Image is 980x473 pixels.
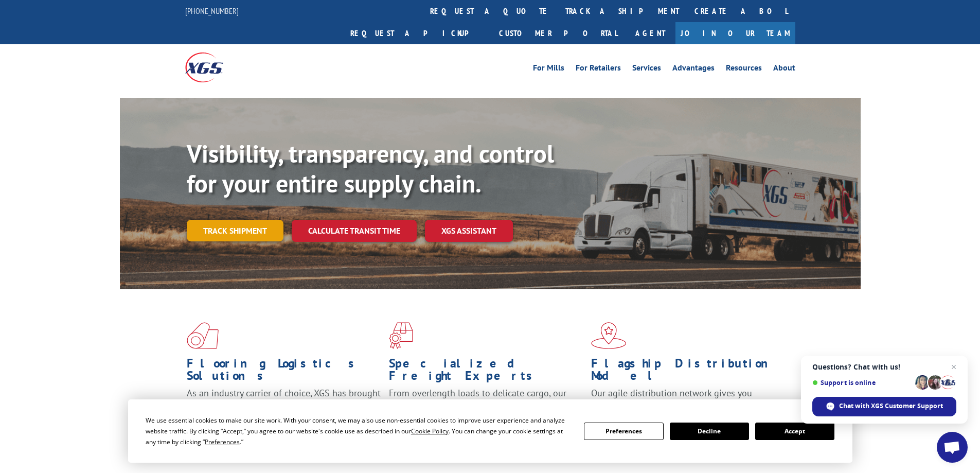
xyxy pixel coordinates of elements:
img: xgs-icon-flagship-distribution-model-red [591,322,627,349]
span: Cookie Policy [411,427,449,435]
a: Customer Portal [491,22,625,44]
a: For Retailers [576,64,621,75]
img: xgs-icon-total-supply-chain-intelligence-red [187,322,219,349]
button: Accept [755,423,834,440]
a: Track shipment [187,220,283,241]
div: Cookie Consent Prompt [128,399,852,463]
div: Chat with XGS Customer Support [812,397,956,416]
h1: Flooring Logistics Solutions [187,357,381,387]
span: Questions? Chat with us! [812,363,956,371]
span: Preferences [205,437,240,446]
b: Visibility, transparency, and control for your entire supply chain. [187,137,554,199]
div: We use essential cookies to make our site work. With your consent, we may also use non-essential ... [146,415,572,447]
span: Support is online [812,379,912,387]
a: About [773,64,795,75]
button: Decline [670,423,749,440]
button: Preferences [584,423,663,440]
a: XGS ASSISTANT [425,220,513,242]
a: For Mills [533,64,564,75]
h1: Specialized Freight Experts [389,357,583,387]
a: [PHONE_NUMBER] [185,6,239,16]
a: Agent [625,22,675,44]
a: Calculate transit time [292,220,417,242]
span: Close chat [948,361,960,373]
a: Resources [726,64,762,75]
img: xgs-icon-focused-on-flooring-red [389,322,413,349]
a: Advantages [672,64,715,75]
h1: Flagship Distribution Model [591,357,786,387]
a: Services [632,64,661,75]
span: Our agile distribution network gives you nationwide inventory management on demand. [591,387,780,411]
span: Chat with XGS Customer Support [839,401,943,411]
a: Request a pickup [343,22,491,44]
p: From overlength loads to delicate cargo, our experienced staff knows the best way to move your fr... [389,387,583,433]
span: As an industry carrier of choice, XGS has brought innovation and dedication to flooring logistics... [187,387,381,424]
div: Open chat [937,432,968,463]
a: Join Our Team [675,22,795,44]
